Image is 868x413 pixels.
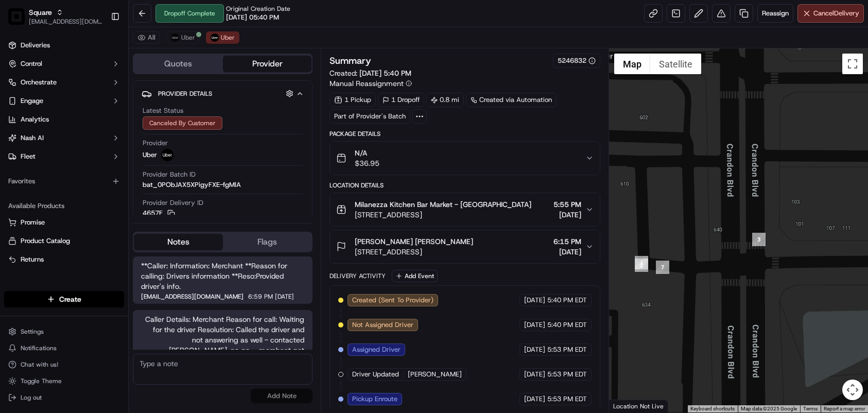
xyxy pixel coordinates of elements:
[762,9,789,18] span: Reassign
[143,106,183,115] span: Latest Status
[392,270,438,282] button: Add Event
[329,272,386,280] div: Delivery Activity
[330,193,600,226] button: Milanezza Kitchen Bar Market - [GEOGRAPHIC_DATA][STREET_ADDRESS]5:55 PM[DATE]
[330,142,600,175] button: N/A$36.95
[21,59,42,68] span: Control
[248,294,273,300] span: 6:59 PM
[59,294,81,304] span: Create
[21,236,70,246] span: Product Catalog
[8,255,120,264] a: Returns
[612,399,646,412] img: Google
[355,210,531,220] span: [STREET_ADDRESS]
[161,149,173,161] img: uber-new-logo.jpeg
[226,5,290,13] span: Original Creation Date
[4,324,124,339] button: Settings
[355,199,531,210] span: Milanezza Kitchen Bar Market - [GEOGRAPHIC_DATA]
[4,130,124,146] button: Nash AI
[4,74,124,91] button: Orchestrate
[690,405,735,412] button: Keyboard shortcuts
[359,68,411,78] span: [DATE] 5:40 PM
[141,314,304,366] span: Caller Details: Merchant Reason for call: Waiting for the driver Resolution: Called the driver an...
[4,214,124,231] button: Promise
[226,13,279,22] span: [DATE] 05:40 PM
[133,31,160,44] button: All
[329,181,600,190] div: Location Details
[221,33,235,42] span: Uber
[4,251,124,268] button: Returns
[158,90,212,98] span: Provider Details
[142,85,304,102] button: Provider Details
[355,247,473,257] span: [STREET_ADDRESS]
[4,4,107,29] button: SquareSquare[EMAIL_ADDRESS][DOMAIN_NAME]
[547,296,587,305] span: 5:40 PM EDT
[330,230,600,263] button: [PERSON_NAME] [PERSON_NAME][STREET_ADDRESS]6:15 PM[DATE]
[352,370,399,379] span: Driver Updated
[757,4,793,23] button: Reassign
[181,33,195,42] span: Uber
[352,394,397,404] span: Pickup Enroute
[21,115,49,124] span: Analytics
[466,93,557,107] div: Created via Automation
[143,198,203,208] span: Provider Delivery ID
[4,357,124,372] button: Chat with us!
[211,33,219,42] img: uber-new-logo.jpeg
[21,78,57,87] span: Orchestrate
[4,173,124,190] div: Favorites
[21,133,44,143] span: Nash AI
[223,234,312,250] button: Flags
[223,56,312,72] button: Provider
[352,296,433,305] span: Created (Sent To Provider)
[4,56,124,72] button: Control
[21,377,62,385] span: Toggle Theme
[134,56,223,72] button: Quotes
[547,370,587,379] span: 5:53 PM EDT
[650,54,701,74] button: Show satellite imagery
[553,210,581,220] span: [DATE]
[547,345,587,354] span: 5:53 PM EDT
[166,31,200,44] button: Uber
[558,56,596,65] div: 5246832
[842,54,863,74] button: Toggle fullscreen view
[4,148,124,165] button: Fleet
[143,139,168,148] span: Provider
[635,259,648,272] div: 2
[524,345,545,354] span: [DATE]
[842,380,863,400] button: Map camera controls
[143,170,196,179] span: Provider Batch ID
[612,399,646,412] a: Open this area in Google Maps (opens a new window)
[378,93,424,107] div: 1 Dropoff
[553,199,581,210] span: 5:55 PM
[4,291,124,307] button: Create
[21,96,43,106] span: Engage
[29,7,52,18] button: Square
[635,256,648,269] div: 1
[813,9,859,18] span: Cancel Delivery
[4,111,124,128] a: Analytics
[275,294,294,300] span: [DATE]
[4,93,124,109] button: Engage
[134,234,223,250] button: Notes
[8,236,120,246] a: Product Catalog
[524,370,545,379] span: [DATE]
[614,54,650,74] button: Show street map
[752,233,766,246] div: 3
[524,296,545,305] span: [DATE]
[824,406,865,411] a: Report a map error
[141,294,244,300] span: [EMAIL_ADDRESS][DOMAIN_NAME]
[4,198,124,214] div: Available Products
[329,56,371,65] h3: Summary
[206,31,239,44] button: Uber
[547,394,587,404] span: 5:53 PM EDT
[21,218,45,227] span: Promise
[352,345,401,354] span: Assigned Driver
[21,344,57,352] span: Notifications
[4,390,124,405] button: Log out
[143,150,157,160] span: Uber
[8,218,120,227] a: Promise
[329,68,411,78] span: Created:
[21,360,58,369] span: Chat with us!
[4,341,124,355] button: Notifications
[21,152,36,161] span: Fleet
[143,180,241,190] span: bat_0PObJAX5XPigyFXE-fgMlA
